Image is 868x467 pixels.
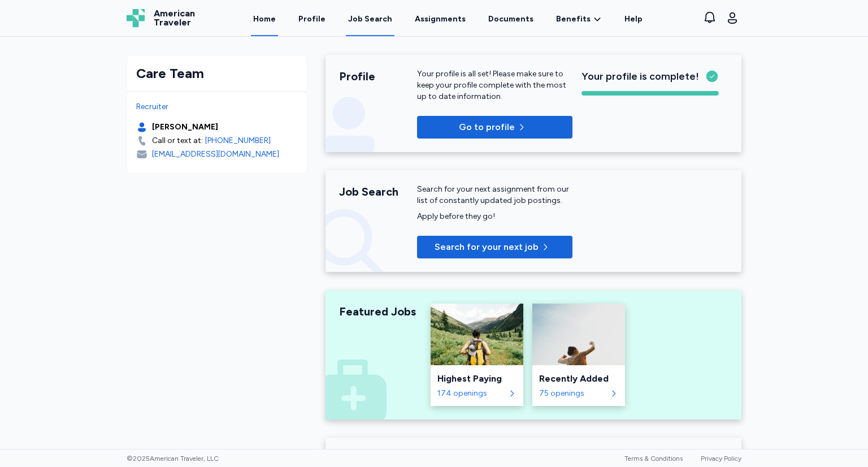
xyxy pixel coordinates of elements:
img: Recently Added [532,304,625,365]
a: Privacy Policy [701,455,741,462]
div: Job Search [348,14,392,25]
span: Search for your next job [435,240,539,254]
a: [PHONE_NUMBER] [205,135,271,146]
button: Search for your next job [417,236,572,258]
div: Recruiter [136,101,298,113]
div: Your profile is all set! Please make sure to keep your profile complete with the most up to date ... [417,68,572,102]
div: Job Search [339,184,417,200]
a: Benefits [556,14,602,25]
span: Go to profile [459,120,515,134]
div: Care Team [136,64,298,83]
div: [EMAIL_ADDRESS][DOMAIN_NAME] [152,149,279,160]
span: Benefits [556,14,591,25]
span: © 2025 American Traveler, LLC [127,454,219,463]
div: [PERSON_NAME] [152,122,218,133]
div: Search for your next assignment from our list of constantly updated job postings. [417,184,572,206]
a: Recently AddedRecently Added75 openings [532,304,625,406]
span: Your profile is complete! [581,68,699,84]
a: Home [251,1,278,36]
div: Recently Added [539,372,618,386]
div: 75 openings [539,388,607,399]
a: Terms & Conditions [624,455,683,462]
span: American Traveler [154,9,195,27]
div: Call or text at: [152,135,203,146]
div: Highest Paying [437,372,517,386]
div: Apply before they go! [417,211,572,222]
img: Logo [127,9,145,27]
button: Go to profile [417,116,572,139]
a: Highest PayingHighest Paying174 openings [431,304,523,406]
div: Featured Jobs [339,304,417,319]
a: Job Search [346,1,394,36]
div: 174 openings [437,388,505,399]
img: Highest Paying [431,304,523,365]
div: Profile [339,68,417,84]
